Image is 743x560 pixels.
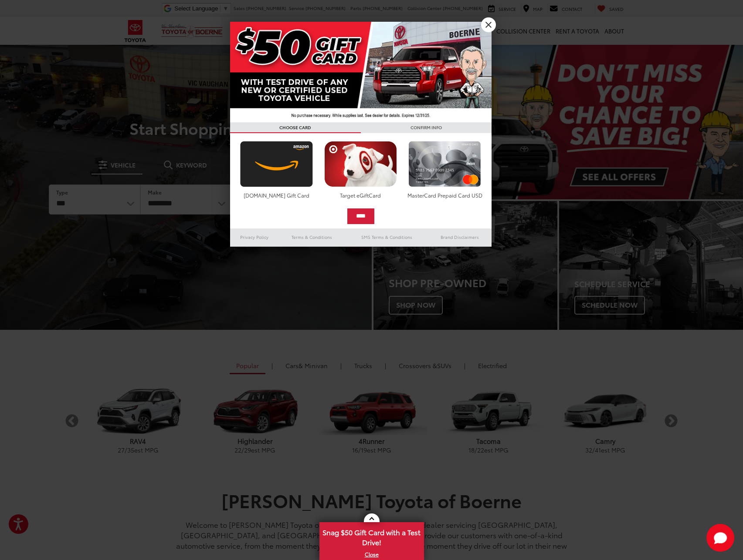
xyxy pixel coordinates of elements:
[320,523,423,550] span: Snag $50 Gift Card with a Test Drive!
[238,191,315,199] div: [DOMAIN_NAME] Gift Card
[406,191,483,199] div: MasterCard Prepaid Card USD
[706,524,734,552] button: Toggle Chat Window
[706,524,734,552] svg: Start Chat
[361,122,492,133] h3: CONFIRM INFO
[406,141,483,187] img: mastercard.png
[428,232,492,242] a: Brand Disclaimers
[278,232,345,242] a: Terms & Conditions
[230,22,492,122] img: 42635_top_851395.jpg
[322,191,399,199] div: Target eGiftCard
[230,232,279,242] a: Privacy Policy
[238,141,315,187] img: amazoncard.png
[230,122,361,133] h3: CHOOSE CARD
[322,141,399,187] img: targetcard.png
[346,232,428,242] a: SMS Terms & Conditions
